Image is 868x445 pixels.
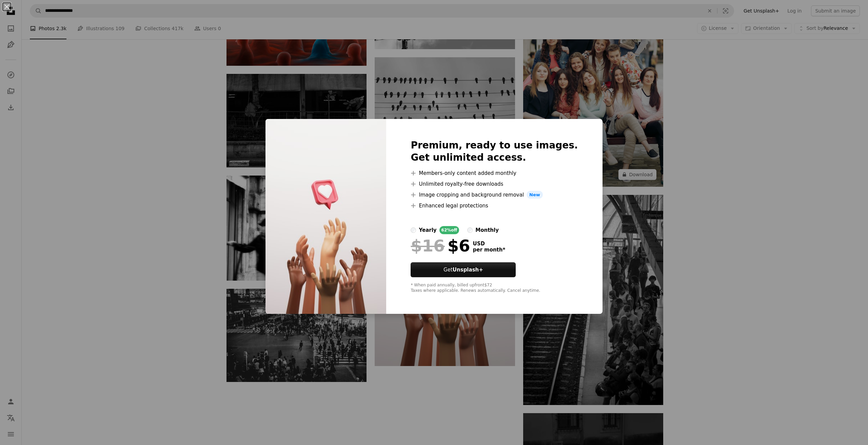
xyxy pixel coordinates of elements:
div: 62% off [439,226,459,234]
li: Image cropping and background removal [411,191,578,199]
li: Enhanced legal protections [411,202,578,210]
div: * When paid annually, billed upfront $72 Taxes where applicable. Renews automatically. Cancel any... [411,283,578,294]
li: Unlimited royalty-free downloads [411,180,578,188]
button: GetUnsplash+ [411,262,516,277]
div: $6 [411,237,470,255]
input: yearly62%off [411,227,416,233]
strong: Unsplash+ [453,267,483,273]
h2: Premium, ready to use images. Get unlimited access. [411,139,578,164]
span: $16 [411,237,445,255]
div: monthly [475,226,499,234]
span: per month * [473,247,505,253]
li: Members-only content added monthly [411,169,578,177]
input: monthly [467,227,473,233]
img: premium_photo-1682310522369-80e6cd96849a [265,119,386,314]
span: New [527,191,543,199]
span: USD [473,241,505,247]
div: yearly [419,226,436,234]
